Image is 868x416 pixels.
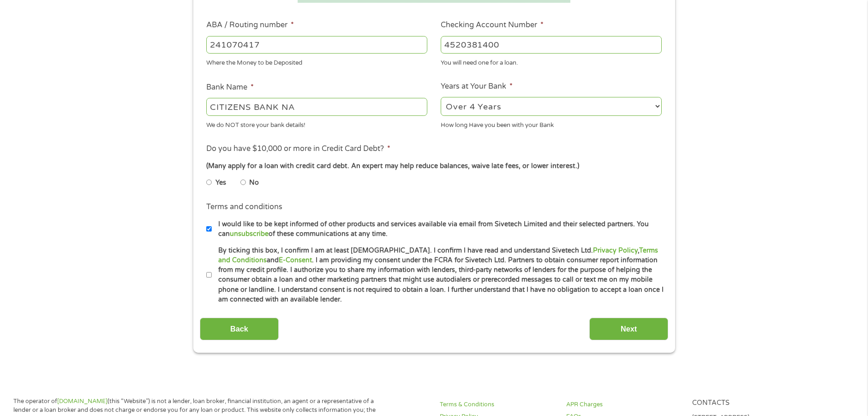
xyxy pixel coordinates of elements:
label: Years at Your Bank [441,82,513,91]
label: Checking Account Number [441,20,544,30]
a: APR Charges [566,400,682,409]
div: You will need one for a loan. [441,55,662,68]
div: How long Have you been with your Bank [441,117,662,130]
div: (Many apply for a loan with credit card debt. An expert may help reduce balances, waive late fees... [206,161,661,171]
label: Bank Name [206,83,254,92]
a: Terms & Conditions [440,400,555,409]
a: unsubscribe [230,230,269,238]
a: Terms and Conditions [218,247,658,264]
input: Back [200,318,279,340]
label: Yes [216,178,226,188]
div: We do NOT store your bank details! [206,117,427,130]
label: I would like to be kept informed of other products and services available via email from Sivetech... [212,219,664,239]
label: Do you have $10,000 or more in Credit Card Debt? [206,144,390,154]
div: Where the Money to be Deposited [206,55,427,68]
a: [DOMAIN_NAME] [57,398,108,405]
label: No [249,178,259,188]
label: ABA / Routing number [206,20,294,30]
a: Privacy Policy [593,247,638,254]
label: By ticking this box, I confirm I am at least [DEMOGRAPHIC_DATA]. I confirm I have read and unders... [212,246,664,305]
input: 345634636 [441,36,662,54]
a: E-Consent [279,256,312,264]
input: 263177916 [206,36,427,54]
label: Terms and conditions [206,202,282,212]
input: Next [589,318,668,340]
h4: Contacts [692,399,808,408]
